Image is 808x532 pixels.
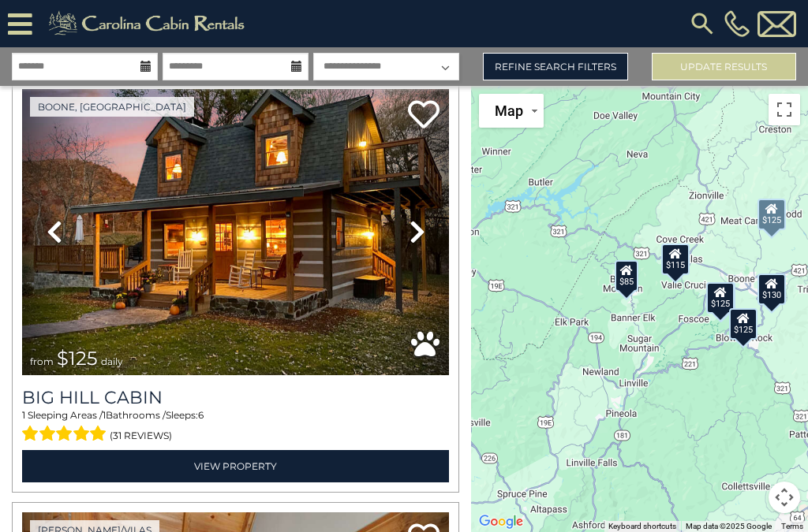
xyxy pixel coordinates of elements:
span: (31 reviews) [110,426,172,446]
div: $85 [614,260,638,292]
div: Sleeping Areas / Bathrooms / Sleeps: [22,408,449,446]
a: [PHONE_NUMBER] [720,10,754,37]
img: thumbnail_163280488.jpeg [22,89,449,375]
a: Big Hill Cabin [22,387,449,408]
div: $125 [757,199,786,230]
a: Open this area in Google Maps (opens a new window) [475,512,527,532]
a: Terms (opens in new tab) [781,522,803,530]
a: View Property [22,450,449,482]
button: Change map style [479,94,544,128]
img: Khaki-logo.png [40,8,258,39]
a: Boone, [GEOGRAPHIC_DATA] [30,97,194,117]
div: $125 [707,282,735,314]
span: $125 [57,347,98,370]
div: $115 [660,244,689,275]
div: $125 [728,308,757,340]
a: Refine Search Filters [483,53,627,80]
img: search-regular.svg [688,9,716,38]
span: Map [495,102,523,119]
button: Update Results [652,53,796,80]
button: Toggle fullscreen view [769,94,800,125]
span: 1 [22,409,25,421]
div: $130 [757,273,786,305]
button: Map camera controls [769,482,800,513]
span: 6 [198,409,204,421]
a: Add to favorites [408,99,440,132]
img: Google [475,512,527,532]
button: Keyboard shortcuts [608,521,676,532]
span: Map data ©2025 Google [686,522,772,530]
span: 1 [103,409,106,421]
span: from [30,355,54,367]
span: daily [101,355,123,367]
div: $125 [706,282,735,314]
